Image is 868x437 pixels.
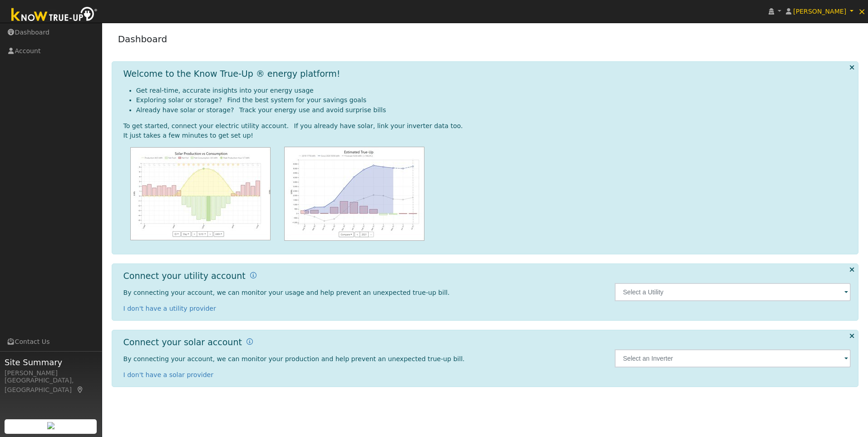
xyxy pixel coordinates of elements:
div: It just takes a few minutes to get set up! [123,131,851,140]
input: Select an Inverter [615,349,851,367]
h1: Connect your utility account [123,271,246,281]
a: Map [76,386,84,393]
li: Get real-time, accurate insights into your energy usage [136,86,851,95]
div: [PERSON_NAME] [5,368,97,378]
div: [GEOGRAPHIC_DATA], [GEOGRAPHIC_DATA] [5,376,97,395]
a: I don't have a solar provider [123,371,214,378]
span: By connecting your account, we can monitor your production and help prevent an unexpected true-up... [123,355,465,363]
h1: Welcome to the Know True-Up ® energy platform! [123,69,340,79]
a: Dashboard [118,34,168,45]
img: Know True-Up [7,5,102,25]
div: To get started, connect your electric utility account. If you already have solar, link your inver... [123,121,851,131]
span: Site Summary [5,356,97,368]
span: [PERSON_NAME] [793,8,846,15]
input: Select a Utility [615,283,851,301]
h1: Connect your solar account [123,337,242,348]
span: × [858,6,866,17]
li: Already have solar or storage? Track your energy use and avoid surprise bills [136,105,851,115]
li: Exploring solar or storage? Find the best system for your savings goals [136,95,851,105]
img: retrieve [47,422,54,429]
span: By connecting your account, we can monitor your usage and help prevent an unexpected true-up bill. [123,289,450,296]
a: I don't have a utility provider [123,305,216,312]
